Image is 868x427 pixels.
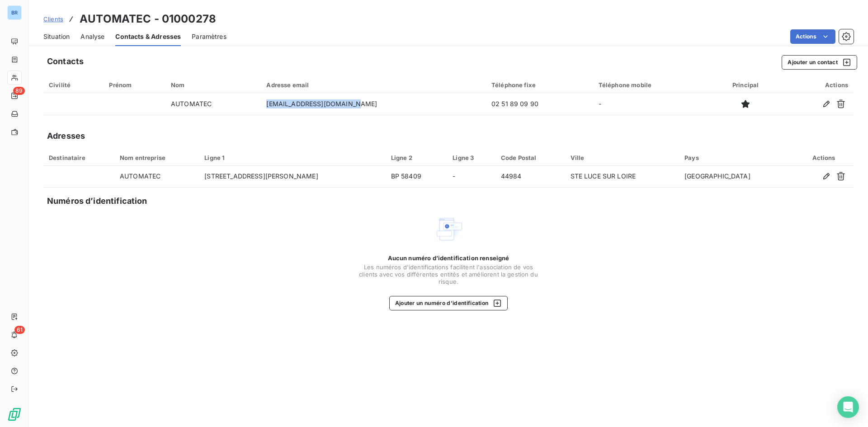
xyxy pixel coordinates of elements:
[43,32,70,41] span: Situation
[109,81,160,89] div: Prénom
[261,93,486,115] td: [EMAIL_ADDRESS][DOMAIN_NAME]
[165,93,261,115] td: AUTOMATEC
[171,81,255,89] div: Nom
[790,29,835,44] button: Actions
[447,166,495,188] td: -
[80,11,216,27] h3: AUTOMATEC - 01000278
[785,81,848,89] div: Actions
[204,154,380,161] div: Ligne 1
[599,81,706,89] div: Téléphone mobile
[49,81,98,89] div: Civilité
[47,195,147,207] h5: Numéros d’identification
[199,166,385,188] td: [STREET_ADDRESS][PERSON_NAME]
[565,166,679,188] td: STE LUCE SUR LOIRE
[43,15,63,23] span: Clients
[115,32,181,41] span: Contacts & Adresses
[120,154,193,161] div: Nom entreprise
[453,154,490,161] div: Ligne 3
[486,93,593,115] td: 02 51 89 09 90
[47,130,85,142] h5: Adresses
[391,154,442,161] div: Ligne 2
[192,32,226,41] span: Paramètres
[388,254,509,262] span: Aucun numéro d’identification renseigné
[491,81,588,89] div: Téléphone fixe
[495,166,565,188] td: 44984
[266,81,481,89] div: Adresse email
[386,166,448,188] td: BP 58409
[7,407,22,422] img: Logo LeanPay
[14,326,25,334] span: 61
[13,87,25,95] span: 89
[43,14,63,23] a: Clients
[501,154,560,161] div: Code Postal
[593,93,711,115] td: -
[358,263,539,285] span: Les numéros d'identifications facilitent l'association de vos clients avec vos différentes entité...
[80,32,104,41] span: Analyse
[49,154,109,161] div: Destinataire
[799,154,848,161] div: Actions
[782,55,857,70] button: Ajouter un contact
[389,296,508,310] button: Ajouter un numéro d’identification
[571,154,674,161] div: Ville
[717,81,774,89] div: Principal
[114,166,199,188] td: AUTOMATEC
[7,5,22,20] div: BR
[679,166,794,188] td: [GEOGRAPHIC_DATA]
[434,215,463,244] img: Empty state
[837,396,859,418] div: Open Intercom Messenger
[684,154,788,161] div: Pays
[47,55,84,68] h5: Contacts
